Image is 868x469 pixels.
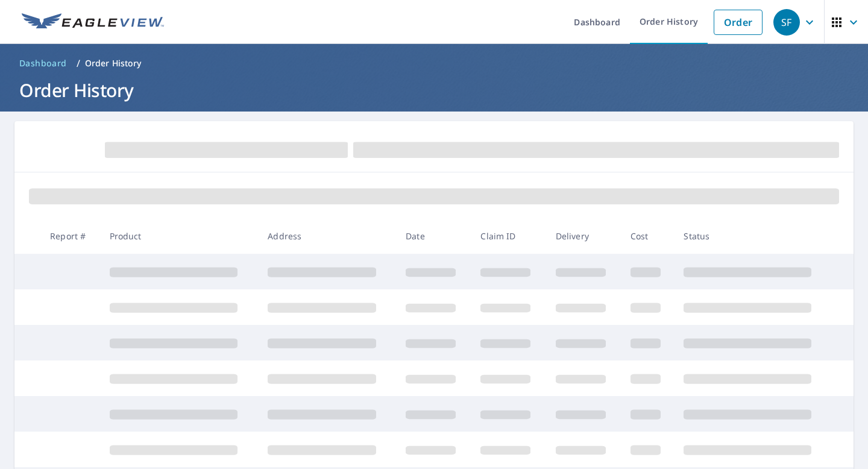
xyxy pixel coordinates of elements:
[85,57,142,69] p: Order History
[546,218,621,254] th: Delivery
[77,56,80,71] li: /
[773,9,800,36] div: SF
[22,13,164,31] img: EV Logo
[396,218,471,254] th: Date
[14,54,72,73] a: Dashboard
[19,57,67,69] span: Dashboard
[258,218,396,254] th: Address
[14,54,854,73] nav: breadcrumb
[40,218,99,254] th: Report #
[621,218,674,254] th: Cost
[471,218,546,254] th: Claim ID
[674,218,832,254] th: Status
[100,218,259,254] th: Product
[714,10,763,35] a: Order
[14,78,854,102] h1: Order History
